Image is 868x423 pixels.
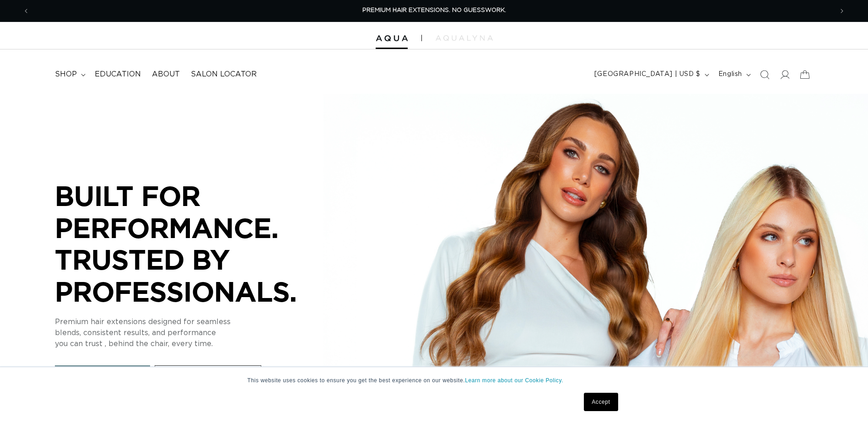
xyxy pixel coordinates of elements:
[89,64,146,85] a: Education
[55,70,77,79] span: shop
[713,66,755,83] button: English
[95,70,141,79] span: Education
[155,366,261,387] a: UNLOCK PRO ACCESS
[152,70,180,79] span: About
[589,66,713,83] button: [GEOGRAPHIC_DATA] | USD $
[594,70,701,79] span: [GEOGRAPHIC_DATA] | USD $
[755,65,775,85] summary: Search
[465,377,563,384] a: Learn more about our Cookie Policy.
[832,2,852,20] button: Next announcement
[55,180,329,307] p: BUILT FOR PERFORMANCE. TRUSTED BY PROFESSIONALS.
[436,35,493,41] img: aqualyna.com
[185,64,262,85] a: Salon Locator
[55,366,150,387] a: SEE OUR SYSTEMS
[376,35,408,42] img: Aqua Hair Extensions
[362,7,506,13] span: PREMIUM HAIR EXTENSIONS. NO GUESSWORK.
[55,317,329,328] p: Premium hair extensions designed for seamless
[718,70,742,79] span: English
[584,393,618,411] a: Accept
[55,339,329,350] p: you can trust , behind the chair, every time.
[55,328,329,339] p: blends, consistent results, and performance
[146,64,185,85] a: About
[16,2,36,20] button: Previous announcement
[191,70,257,79] span: Salon Locator
[49,64,89,85] summary: shop
[248,376,621,385] p: This website uses cookies to ensure you get the best experience on our website.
